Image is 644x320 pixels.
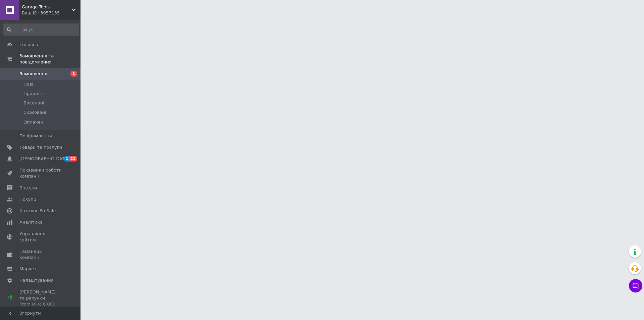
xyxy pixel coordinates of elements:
[19,42,38,48] span: Головна
[19,185,37,191] span: Відгуки
[23,91,44,97] span: Прийняті
[22,10,80,16] div: Ваш ID: 3957135
[23,100,44,106] span: Виконані
[19,248,62,261] span: Гаманець компанії
[19,71,47,77] span: Замовлення
[19,167,62,179] span: Показники роботи компанії
[23,119,45,125] span: Оплачені
[19,53,80,65] span: Замовлення та повідомлення
[19,219,43,225] span: Аналітика
[19,289,62,308] span: [PERSON_NAME] та рахунки
[19,196,38,202] span: Покупці
[19,277,54,283] span: Налаштування
[23,109,46,116] span: Скасовані
[70,71,77,77] span: 1
[19,156,69,162] span: [DEMOGRAPHIC_DATA]
[69,156,77,162] span: 21
[629,279,642,292] button: Чат з покупцем
[19,266,37,272] span: Маркет
[19,301,62,307] div: Prom мікс 6 000
[19,133,52,139] span: Повідомлення
[22,4,72,10] span: Garage-Tools
[3,24,79,36] input: Пошук
[19,208,56,214] span: Каталог ProSale
[19,144,62,150] span: Товари та послуги
[19,231,62,243] span: Управління сайтом
[23,81,33,87] span: Нові
[64,156,69,162] span: 1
